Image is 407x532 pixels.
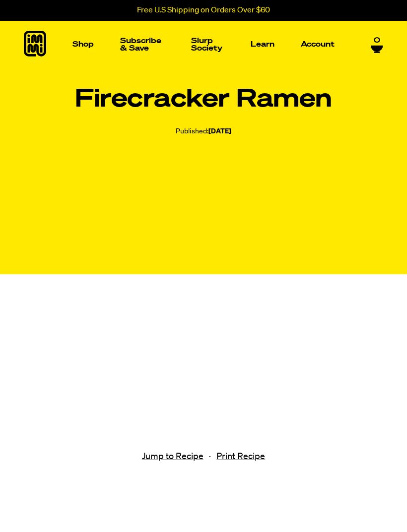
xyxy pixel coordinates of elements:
h1: Firecracker Ramen [24,85,383,114]
a: Jump to Recipe [142,452,203,462]
a: Shop [68,21,98,68]
a: Subscribe & Save [116,33,169,56]
span: 0 [374,36,380,45]
p: Shop [72,41,94,48]
p: Slurp Society [191,37,224,52]
p: Free U.S Shipping on Orders Over $60 [137,6,270,15]
time: [DATE] [208,128,231,135]
a: 0 [371,36,383,53]
a: Learn [247,21,278,68]
p: Subscribe & Save [120,37,165,52]
a: Print Recipe [216,452,265,462]
nav: Main navigation [68,21,339,68]
div: Published: [176,126,231,137]
a: Slurp Society [187,33,228,56]
span: · [209,452,211,462]
p: Learn [251,41,274,48]
a: Account [297,37,339,52]
p: Account [301,41,335,48]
